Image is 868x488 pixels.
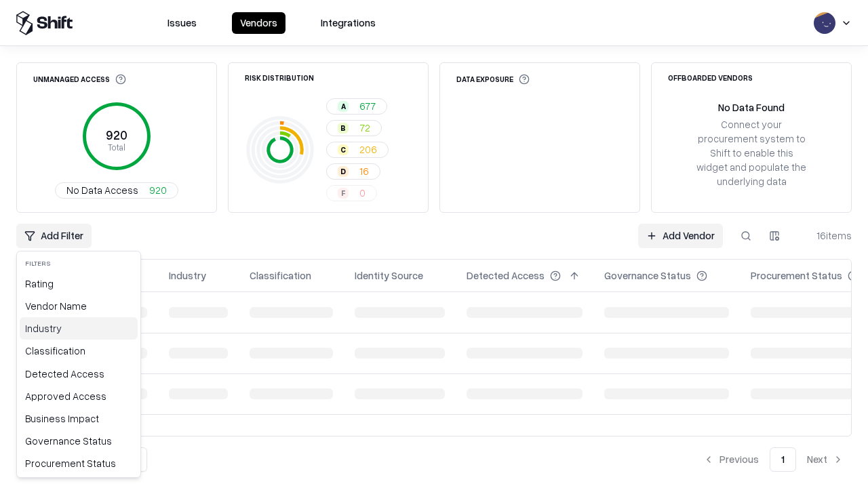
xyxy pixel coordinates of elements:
[20,407,138,430] div: Business Impact
[20,452,138,474] div: Procurement Status
[20,295,138,317] div: Vendor Name
[20,340,138,362] div: Classification
[20,272,138,295] div: Rating
[20,254,138,272] div: Filters
[16,251,141,478] div: Add Filter
[20,385,138,407] div: Approved Access
[20,317,138,340] div: Industry
[20,363,138,385] div: Detected Access
[20,430,138,452] div: Governance Status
